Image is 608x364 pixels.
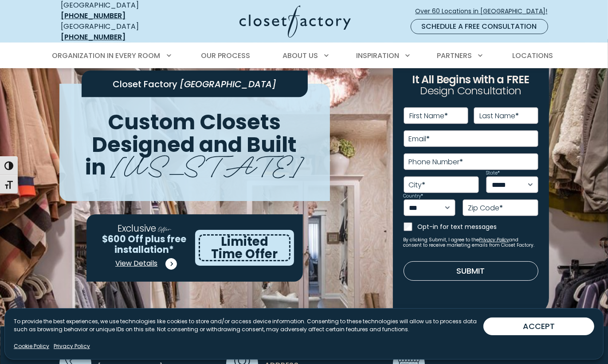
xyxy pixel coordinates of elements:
[404,261,538,281] button: Submit
[85,130,297,182] span: Designed and Built in
[404,194,424,198] label: Country
[111,143,304,183] span: [US_STATE]
[102,232,143,245] span: $600 Off
[114,232,186,256] span: plus free installation*
[158,224,171,233] span: Offer
[404,237,538,248] small: By clicking Submit, I agree to the and consent to receive marketing emails from Closet Factory.
[409,159,463,166] label: Phone Number
[480,112,519,120] label: Last Name
[180,78,276,90] span: [GEOGRAPHIC_DATA]
[479,236,510,243] a: Privacy Policy
[412,72,529,87] span: It All Begins with a FREE
[415,4,555,19] a: Over 60 Locations in [GEOGRAPHIC_DATA]!
[201,50,250,61] span: Our Process
[115,258,157,269] span: View Details
[52,50,161,61] span: Organization in Every Room
[410,112,448,120] label: First Name
[118,222,156,235] span: Exclusive
[282,50,318,61] span: About Us
[409,182,426,189] label: City
[420,84,522,98] span: Design Consultation
[61,21,170,43] div: [GEOGRAPHIC_DATA]
[409,136,430,143] label: Email
[437,50,472,61] span: Partners
[54,342,90,350] a: Privacy Policy
[512,50,553,61] span: Locations
[411,19,548,34] a: Schedule a Free Consultation
[416,7,555,16] span: Over 60 Locations in [GEOGRAPHIC_DATA]!
[468,205,503,212] label: Zip Code
[211,233,278,262] span: Limited Time Offer
[239,5,351,38] img: Closet Factory Logo
[418,222,538,231] label: Opt-in for text messages
[113,78,177,90] span: Closet Factory
[14,342,49,350] a: Cookie Policy
[61,32,126,42] a: [PHONE_NUMBER]
[14,318,483,333] p: To provide the best experiences, we use technologies like cookies to store and/or access device i...
[356,50,399,61] span: Inspiration
[486,171,500,175] label: State
[115,255,174,273] a: View Details
[61,11,126,21] a: [PHONE_NUMBER]
[46,43,562,68] nav: Primary Menu
[483,318,594,335] button: ACCEPT
[108,107,281,137] span: Custom Closets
